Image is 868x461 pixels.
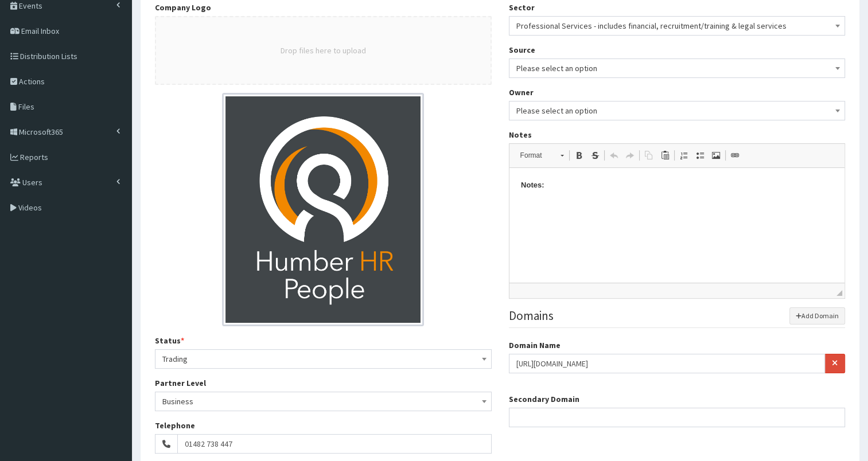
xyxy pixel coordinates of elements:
[587,148,603,163] a: Strike Through
[21,26,59,36] span: Email Inbox
[516,103,838,119] span: Please select an option
[641,148,657,163] a: Copy (Ctrl+C)
[155,392,492,411] span: Business
[657,148,673,163] a: Paste (Ctrl+V)
[509,393,579,405] label: Secondary Domain
[162,351,484,367] span: Trading
[19,1,42,11] span: Events
[692,148,708,163] a: Insert/Remove Bulleted List
[20,152,48,162] span: Reports
[514,147,570,163] a: Format
[18,202,42,213] span: Videos
[606,148,622,163] a: Undo (Ctrl+Z)
[155,335,184,346] label: Status
[509,2,535,13] label: Sector
[509,307,846,327] legend: Domains
[281,45,366,56] button: Drop files here to upload
[155,420,195,431] label: Telephone
[516,18,838,34] span: Professional Services - includes financial, recruitment/training & legal services
[509,129,532,140] label: Notes
[155,2,211,13] label: Company Logo
[789,307,846,325] button: Add Domain
[155,377,206,389] label: Partner Level
[515,148,555,163] span: Format
[18,101,34,112] span: Files
[516,60,838,76] span: Please select an option
[509,58,846,78] span: Please select an option
[20,51,77,61] span: Distribution Lists
[509,16,846,36] span: Professional Services - includes financial, recruitment/training & legal services
[22,177,42,187] span: Users
[19,76,45,87] span: Actions
[676,148,692,163] a: Insert/Remove Numbered List
[509,44,535,56] label: Source
[509,87,534,98] label: Owner
[509,339,560,351] label: Domain Name
[19,127,63,137] span: Microsoft365
[836,290,842,296] span: Drag to resize
[571,148,587,163] a: Bold (Ctrl+B)
[622,148,638,163] a: Redo (Ctrl+Y)
[155,349,492,369] span: Trading
[509,168,845,283] iframe: Rich Text Editor, notes
[708,148,724,163] a: Image
[509,101,846,120] span: Please select an option
[727,148,743,163] a: Link (Ctrl+L)
[162,393,484,409] span: Business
